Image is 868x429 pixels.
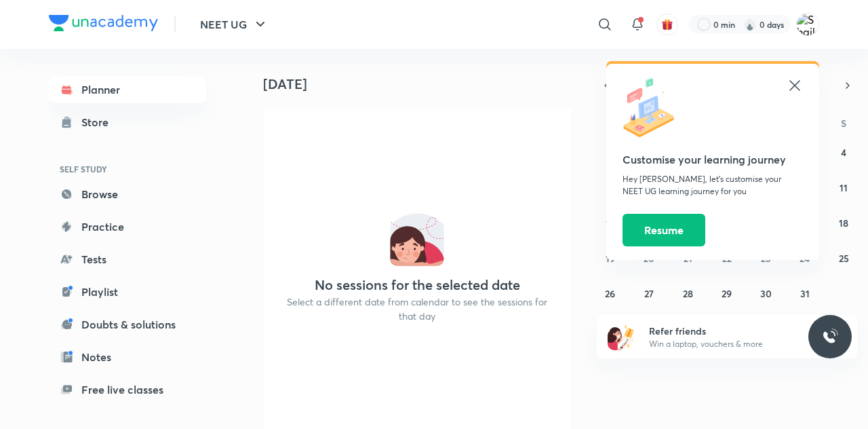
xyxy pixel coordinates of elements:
h4: No sessions for the selected date [315,277,520,293]
h4: [DATE] [263,76,582,92]
a: Practice [49,213,206,240]
a: Playlist [49,278,206,305]
img: referral [608,323,635,350]
a: Notes [49,343,206,371]
abbr: October 28, 2025 [683,287,693,300]
img: Company Logo [49,15,158,31]
button: October 19, 2025 [599,247,621,269]
button: October 29, 2025 [716,282,738,304]
button: October 18, 2025 [833,212,854,234]
abbr: October 23, 2025 [761,252,771,265]
abbr: October 4, 2025 [841,146,846,159]
div: Store [81,114,117,130]
p: Select a different date from calendar to see the sessions for that day [279,295,555,323]
p: Win a laptop, vouchers & more [649,338,816,350]
button: October 27, 2025 [638,282,660,304]
abbr: October 19, 2025 [606,252,615,265]
abbr: October 11, 2025 [840,181,848,194]
h6: Refer friends [649,324,816,338]
a: Free live classes [49,376,206,403]
abbr: October 25, 2025 [839,252,849,265]
p: Hey [PERSON_NAME], let’s customise your NEET UG learning journey for you [623,173,803,198]
abbr: October 24, 2025 [800,252,810,265]
abbr: October 27, 2025 [644,287,654,300]
button: October 11, 2025 [833,176,854,198]
img: No events [390,212,444,266]
h5: Customise your learning journey [623,151,803,168]
button: October 4, 2025 [833,141,854,163]
abbr: October 18, 2025 [839,217,848,229]
button: October 31, 2025 [794,282,816,304]
img: icon [623,77,684,138]
img: avatar [661,18,673,31]
button: avatar [656,14,678,35]
a: Doubts & solutions [49,311,206,338]
img: Shaikh abdul [796,13,819,36]
button: October 26, 2025 [599,282,621,304]
a: Store [49,109,206,136]
img: ttu [822,329,838,345]
img: streak [743,18,757,31]
a: Company Logo [49,15,158,35]
abbr: October 20, 2025 [644,252,654,265]
a: Browse [49,181,206,208]
abbr: October 29, 2025 [722,287,732,300]
button: NEET UG [192,11,277,38]
abbr: October 30, 2025 [760,287,772,300]
abbr: October 22, 2025 [722,252,732,265]
button: October 12, 2025 [599,212,621,234]
button: October 28, 2025 [677,282,699,304]
button: October 30, 2025 [755,282,776,304]
abbr: October 26, 2025 [605,287,615,300]
button: October 25, 2025 [833,247,854,269]
a: Planner [49,76,206,103]
abbr: October 31, 2025 [800,287,810,300]
h6: SELF STUDY [49,157,206,181]
abbr: Saturday [841,117,846,130]
a: Tests [49,246,206,273]
abbr: October 21, 2025 [684,252,692,265]
button: October 5, 2025 [599,176,621,198]
button: Resume [623,214,705,246]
